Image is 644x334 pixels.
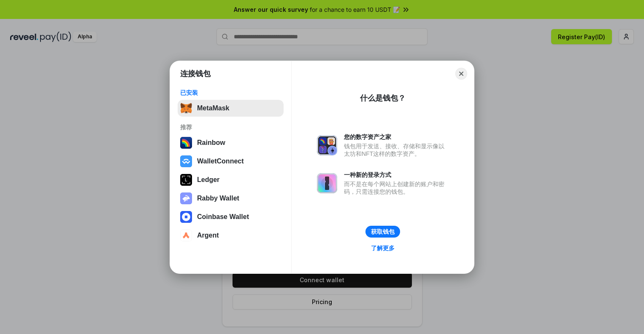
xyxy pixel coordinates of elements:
img: svg+xml,%3Csvg%20width%3D%22120%22%20height%3D%22120%22%20viewBox%3D%220%200%20120%20120%22%20fil... [180,137,192,149]
img: svg+xml,%3Csvg%20xmlns%3D%22http%3A%2F%2Fwww.w3.org%2F2000%2Fsvg%22%20fill%3D%22none%22%20viewBox... [317,173,337,193]
div: 了解更多 [371,244,395,252]
div: 而不是在每个网站上创建新的账户和密码，只需连接您的钱包。 [344,180,449,195]
div: 钱包用于发送、接收、存储和显示像以太坊和NFT这样的数字资产。 [344,142,449,158]
div: Coinbase Wallet [197,213,249,221]
button: WalletConnect [178,153,284,170]
button: Rainbow [178,134,284,151]
button: Close [455,68,467,80]
a: 了解更多 [366,243,400,254]
div: WalletConnect [197,158,244,165]
button: Coinbase Wallet [178,208,284,225]
h1: 连接钱包 [180,69,211,79]
div: Ledger [197,176,219,184]
div: 已安装 [180,89,281,96]
div: Argent [197,232,219,239]
img: svg+xml,%3Csvg%20width%3D%2228%22%20height%3D%2228%22%20viewBox%3D%220%200%2028%2028%22%20fill%3D... [180,211,192,223]
div: Rainbow [197,139,225,147]
img: svg+xml,%3Csvg%20fill%3D%22none%22%20height%3D%2233%22%20viewBox%3D%220%200%2035%2033%22%20width%... [180,102,192,114]
div: MetaMask [197,104,229,112]
div: 一种新的登录方式 [344,171,449,179]
div: 推荐 [180,123,281,131]
img: svg+xml,%3Csvg%20xmlns%3D%22http%3A%2F%2Fwww.w3.org%2F2000%2Fsvg%22%20fill%3D%22none%22%20viewBox... [317,135,337,155]
div: 获取钱包 [371,228,395,235]
button: Rabby Wallet [178,190,284,207]
button: MetaMask [178,100,284,117]
img: svg+xml,%3Csvg%20xmlns%3D%22http%3A%2F%2Fwww.w3.org%2F2000%2Fsvg%22%20fill%3D%22none%22%20viewBox... [180,192,192,204]
div: 您的数字资产之家 [344,133,449,141]
button: Ledger [178,171,284,188]
img: svg+xml,%3Csvg%20xmlns%3D%22http%3A%2F%2Fwww.w3.org%2F2000%2Fsvg%22%20width%3D%2228%22%20height%3... [180,174,192,186]
button: Argent [178,227,284,244]
img: svg+xml,%3Csvg%20width%3D%2228%22%20height%3D%2228%22%20viewBox%3D%220%200%2028%2028%22%20fill%3D... [180,230,192,241]
div: Rabby Wallet [197,195,239,202]
div: 什么是钱包？ [360,93,406,103]
img: svg+xml,%3Csvg%20width%3D%2228%22%20height%3D%2228%22%20viewBox%3D%220%200%2028%2028%22%20fill%3D... [180,155,192,167]
button: 获取钱包 [365,226,400,238]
